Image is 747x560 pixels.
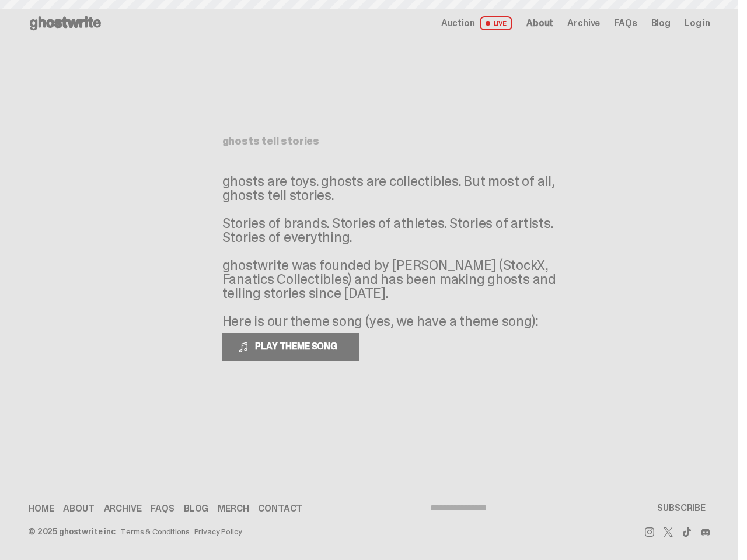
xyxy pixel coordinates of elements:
[441,16,512,30] a: Auction LIVE
[184,504,208,513] a: Blog
[28,527,116,535] div: © 2025 ghostwrite inc
[222,136,516,146] h1: ghosts tell stories
[104,504,142,513] a: Archive
[651,19,671,28] a: Blog
[685,19,710,28] a: Log in
[222,333,359,361] button: PLAY THEME SONG
[567,19,600,28] a: Archive
[28,504,54,513] a: Home
[441,19,475,28] span: Auction
[151,504,174,513] a: FAQs
[63,504,94,513] a: About
[258,504,302,513] a: Contact
[120,527,189,535] a: Terms & Conditions
[222,174,573,328] p: ghosts are toys. ghosts are collectibles. But most of all, ghosts tell stories. Stories of brands...
[614,19,637,28] a: FAQs
[480,16,513,30] span: LIVE
[526,19,553,28] a: About
[652,496,710,520] button: SUBSCRIBE
[250,340,344,352] span: PLAY THEME SONG
[194,527,242,535] a: Privacy Policy
[218,504,249,513] a: Merch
